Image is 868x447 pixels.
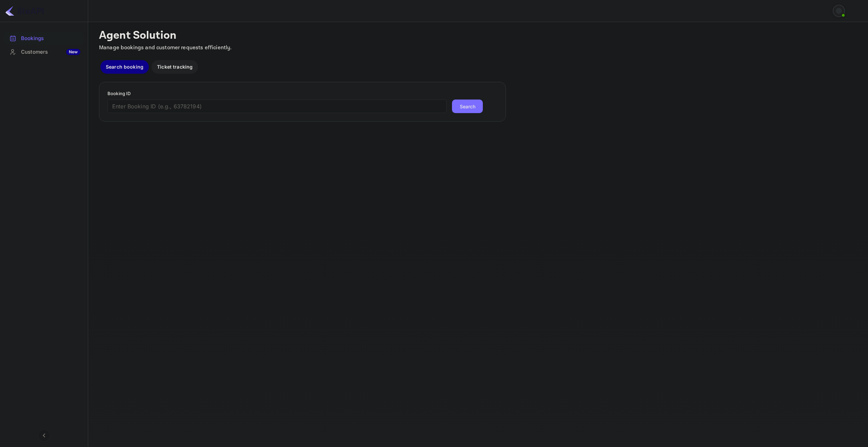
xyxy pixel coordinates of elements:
div: CustomersNew [4,46,84,59]
div: Customers [21,48,80,56]
p: Ticket tracking [157,63,193,70]
img: LiteAPI logo [5,5,44,16]
input: Enter Booking ID (e.g., 63782194) [107,100,447,113]
p: Booking ID [107,90,497,97]
div: New [66,49,80,55]
p: Agent Solution [99,29,856,42]
div: Bookings [21,35,80,42]
button: Collapse navigation [38,429,50,442]
a: CustomersNew [4,46,84,58]
a: Bookings [4,32,84,44]
p: Search booking [106,63,143,70]
button: Search [452,100,483,113]
span: Manage bookings and customer requests efficiently. [99,44,232,51]
div: Bookings [4,32,84,45]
